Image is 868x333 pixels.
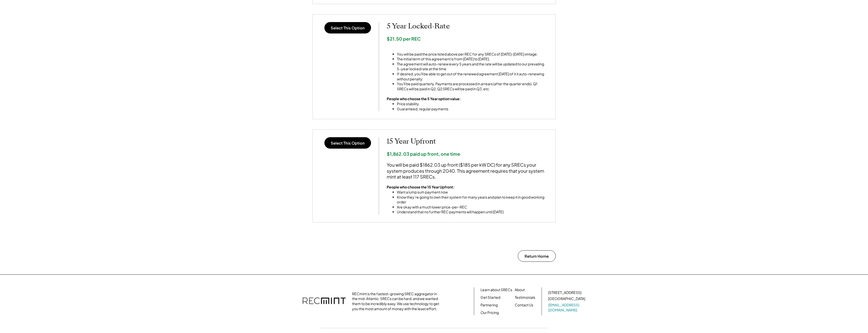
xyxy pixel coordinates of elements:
[324,137,371,149] button: Select This Option
[481,310,499,315] a: Our Pricing
[397,57,548,62] li: The initial term of this agreement is from [DATE] to [DATE].
[397,195,548,205] li: Know they’re going to own their system for many years and plan to keep it in good working order
[515,287,525,292] a: About
[397,62,548,72] li: The agreement will auto-renew every 5 years and the rate will be updated to our prevailing 5-year...
[387,162,548,180] div: You will be paid $1862.03 up front ($185 per kW DC) for any SRECs your system produces through 20...
[515,295,535,300] a: Testimonials
[397,101,461,107] li: Price stability
[397,209,548,215] li: Understand that no further REC payments will happen until [DATE]
[387,22,548,31] h2: 5 Year Locked-Rate
[324,22,371,33] button: Select This Option
[387,96,461,101] strong: People who choose the 5 Year option value:
[387,137,548,146] h2: 15 Year Upfront
[397,107,461,112] li: Guaranteed, regular payments
[397,52,548,57] li: You will be paid the price listed above per REC for any SRECs of [DATE]-[DATE] vintage.
[387,36,548,42] div: $21.50 per REC
[518,250,556,262] button: Return Home
[397,190,548,195] li: Want a lump sum payment now
[481,303,498,308] a: Partnering
[548,303,586,312] a: [EMAIL_ADDRESS][DOMAIN_NAME]
[397,81,548,91] li: You'll be paid quarterly. Payments are processed in arrears (after the quarter ends). Q1 SRECs wi...
[548,290,581,295] div: [STREET_ADDRESS]
[352,291,442,311] div: RECmint is the fastest-growing SREC aggregator in the mid-Atlantic. SRECs can be hard, and we wan...
[397,205,548,210] li: Are okay with a much lower price-per-REC
[481,295,500,300] a: Get Started
[548,296,585,301] div: [GEOGRAPHIC_DATA]
[481,287,512,292] a: Learn about SRECs
[387,185,454,189] strong: People who choose the 15 Year Upfront:
[387,151,548,157] div: $1,862.03 paid up front, one time
[515,303,533,308] a: Contact Us
[397,72,548,81] li: If desired, you'll be able to get out of the renewed agreement [DATE] of it it auto-renewing with...
[303,292,346,310] img: recmint-logotype%403x.png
